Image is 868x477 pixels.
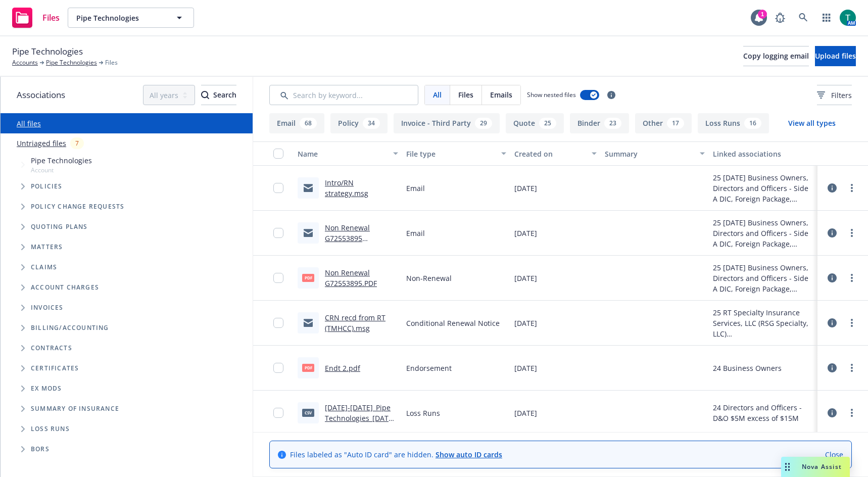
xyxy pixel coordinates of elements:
[635,113,692,133] button: Other
[42,14,60,22] span: Files
[70,137,84,149] div: 7
[433,89,442,100] span: All
[601,141,709,166] button: Summary
[817,85,852,105] button: Filters
[802,462,842,471] span: Nova Assist
[302,409,314,416] span: csv
[406,183,425,194] span: Email
[781,457,850,477] button: Nova Assist
[17,138,66,149] a: Untriaged files
[325,313,385,333] a: CRN recd from RT (TMHCC).msg
[698,113,769,133] button: Loss Runs
[31,284,99,291] span: Account charges
[713,217,813,249] div: 25 [DATE] Business Owners, Directors and Officers - Side A DIC, Foreign Package, Directors and Of...
[12,58,38,67] a: Accounts
[825,449,843,460] a: Close
[31,446,50,452] span: BORs
[713,402,813,423] div: 24 Directors and Officers - D&O $5M excess of $15M
[273,363,283,373] input: Toggle Row Selected
[514,363,537,373] span: [DATE]
[667,118,684,129] div: 17
[793,8,813,28] a: Search
[406,149,496,159] div: File type
[1,153,253,318] div: Tree Example
[31,305,64,311] span: Invoices
[31,224,88,230] span: Quoting plans
[816,8,837,28] a: Switch app
[31,426,70,432] span: Loss Runs
[744,118,761,129] div: 16
[402,141,511,166] button: File type
[831,90,852,101] span: Filters
[406,363,452,373] span: Endorsement
[514,318,537,328] span: [DATE]
[31,406,119,412] span: Summary of insurance
[781,457,794,477] div: Drag to move
[713,363,782,373] div: 24 Business Owners
[31,345,72,351] span: Contracts
[298,149,387,159] div: Name
[743,51,809,61] span: Copy logging email
[510,141,601,166] button: Created on
[1,318,253,459] div: Folder Tree Example
[273,318,283,328] input: Toggle Row Selected
[325,268,377,288] a: Non Renewal G72553895.PDF
[475,118,492,129] div: 29
[269,113,324,133] button: Email
[330,113,388,133] button: Policy
[713,149,813,159] div: Linked associations
[713,172,813,204] div: 25 [DATE] Business Owners, Directors and Officers - Side A DIC, Foreign Package, Directors and Of...
[76,13,164,23] span: Pipe Technologies
[394,113,500,133] button: Invoice - Third Party
[31,264,57,270] span: Claims
[713,262,813,294] div: 25 [DATE] Business Owners, Directors and Officers - Side A DIC, Foreign Package, Directors and Of...
[817,90,852,101] span: Filters
[302,274,314,281] span: PDF
[772,113,852,133] button: View all types
[436,450,502,459] a: Show auto ID cards
[201,85,236,105] button: SearchSearch
[325,363,360,373] a: Endt 2.pdf
[514,408,537,418] span: [DATE]
[758,8,767,17] div: 1
[290,449,502,460] span: Files labeled as "Auto ID card" are hidden.
[269,85,418,105] input: Search by keyword...
[31,244,63,250] span: Matters
[570,113,629,133] button: Binder
[514,273,537,283] span: [DATE]
[105,58,118,67] span: Files
[68,8,194,28] button: Pipe Technologies
[846,362,858,374] a: more
[605,149,694,159] div: Summary
[406,408,440,418] span: Loss Runs
[201,91,209,99] svg: Search
[31,166,92,174] span: Account
[8,4,64,32] a: Files
[273,183,283,193] input: Toggle Row Selected
[604,118,621,129] div: 23
[458,89,473,100] span: Files
[406,228,425,239] span: Email
[273,408,283,418] input: Toggle Row Selected
[17,119,41,128] a: All files
[31,204,124,210] span: Policy change requests
[815,46,856,66] button: Upload files
[302,364,314,371] span: pdf
[325,178,368,198] a: Intro/RN strategy.msg
[709,141,817,166] button: Linked associations
[31,183,63,189] span: Policies
[273,273,283,283] input: Toggle Row Selected
[514,183,537,194] span: [DATE]
[325,223,370,254] a: Non Renewal G72553895 Email.msg
[363,118,380,129] div: 34
[713,307,813,339] div: 25 RT Specialty Insurance Services, LLC (RSG Specialty, LLC)
[506,113,564,133] button: Quote
[406,318,500,328] span: Conditional Renewal Notice
[527,90,576,99] span: Show nested files
[300,118,317,129] div: 68
[846,317,858,329] a: more
[12,45,83,58] span: Pipe Technologies
[31,365,79,371] span: Certificates
[31,386,62,392] span: Ex Mods
[514,228,537,239] span: [DATE]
